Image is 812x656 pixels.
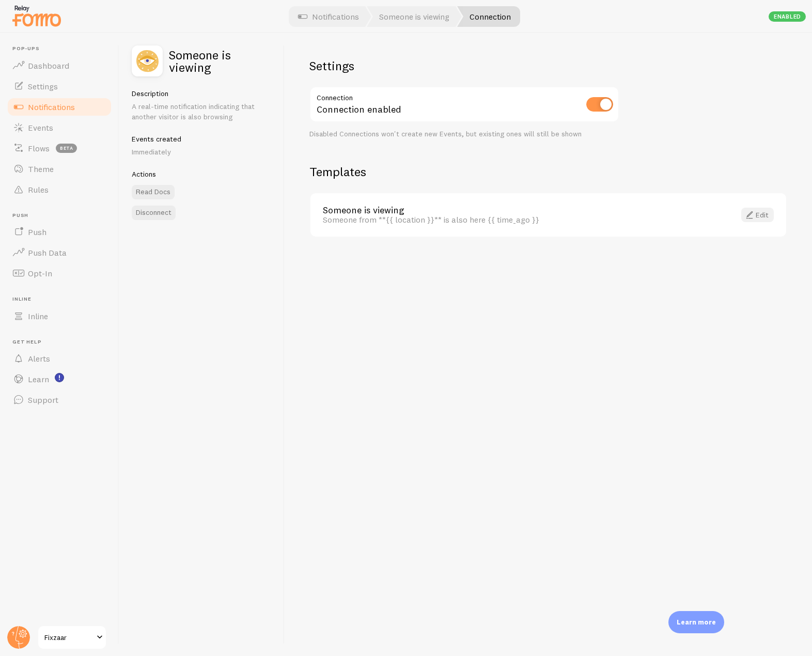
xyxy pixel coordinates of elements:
span: Get Help [12,339,113,346]
p: Learn more [677,617,716,627]
button: Disconnect [132,206,176,220]
span: Rules [28,184,49,195]
p: A real-time notification indicating that another visitor is also browsing [132,101,272,122]
h2: Someone is viewing [169,49,272,73]
a: Events [6,117,113,138]
div: Connection enabled [309,86,619,124]
span: beta [56,144,77,153]
span: Settings [28,81,58,91]
div: Disabled Connections won't create new Events, but existing ones will still be shown [309,130,619,139]
div: Learn more [668,611,724,633]
img: fomo-relay-logo-orange.svg [11,3,63,29]
a: Edit [741,208,774,222]
span: Push [28,227,46,237]
a: Settings [6,76,113,97]
span: Push [12,212,113,219]
a: Push [6,222,113,242]
a: Inline [6,306,113,326]
span: Inline [28,311,48,321]
div: Someone from **{{ location }}** is also here {{ time_ago }} [323,215,723,224]
a: Opt-In [6,263,113,284]
span: Theme [28,164,54,174]
span: Flows [28,143,50,153]
span: Events [28,122,53,133]
a: Dashboard [6,55,113,76]
span: Support [28,395,58,405]
span: Learn [28,374,49,384]
span: Notifications [28,102,75,112]
span: Opt-In [28,268,52,278]
a: Someone is viewing [323,206,723,215]
h2: Settings [309,58,619,74]
span: Dashboard [28,60,69,71]
span: Push Data [28,247,67,258]
span: Fixzaar [44,631,93,644]
svg: <p>Watch New Feature Tutorials!</p> [55,373,64,382]
a: Alerts [6,348,113,369]
a: Learn [6,369,113,389]
a: Notifications [6,97,113,117]
img: fomo_icons_someone_is_viewing.svg [132,45,163,76]
a: Theme [6,159,113,179]
h2: Templates [309,164,787,180]
span: Inline [12,296,113,303]
a: Rules [6,179,113,200]
h5: Actions [132,169,272,179]
a: Flows beta [6,138,113,159]
p: Immediately [132,147,272,157]
a: Fixzaar [37,625,107,650]
span: Pop-ups [12,45,113,52]
h5: Description [132,89,272,98]
h5: Events created [132,134,272,144]
span: Alerts [28,353,50,364]
a: Support [6,389,113,410]
a: Push Data [6,242,113,263]
a: Read Docs [132,185,175,199]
